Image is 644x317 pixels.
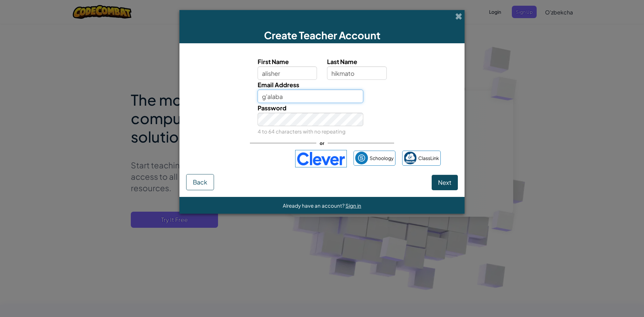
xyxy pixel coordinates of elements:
[370,153,394,163] span: Schoology
[258,58,289,65] span: First Name
[316,138,328,148] span: or
[355,152,368,164] img: schoology.png
[264,29,380,42] span: Create Teacher Account
[258,128,345,135] small: 4 to 64 characters with no repeating
[200,151,292,166] iframe: Google orqali kirish tugmasi
[345,202,361,209] a: Sign in
[327,58,357,65] span: Last Name
[418,153,439,163] span: ClassLink
[186,174,214,190] button: Back
[438,178,451,186] span: Next
[295,150,347,167] img: clever-logo-blue.png
[193,178,207,186] span: Back
[283,202,345,209] span: Already have an account?
[258,104,286,112] span: Password
[432,175,458,190] button: Next
[404,152,417,164] img: classlink-logo-small.png
[258,81,299,89] span: Email Address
